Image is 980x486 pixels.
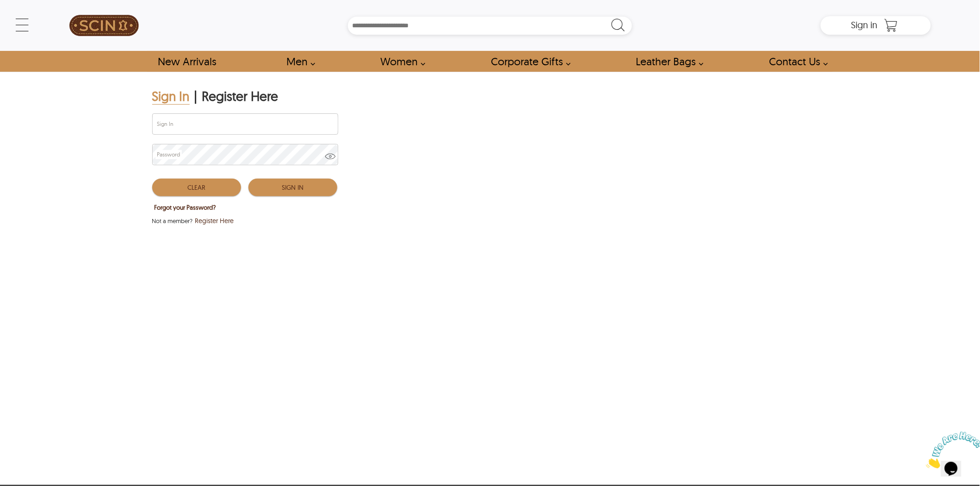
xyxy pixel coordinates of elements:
img: SCIN [69,5,139,46]
a: Shop Leather Corporate Gifts [480,51,576,72]
button: Sign In [248,179,337,196]
a: shop men's leather jackets [276,51,320,72]
span: Register Here [195,216,234,225]
a: Shopping Cart [882,19,900,32]
button: Clear [152,179,241,196]
a: Shop Leather Bags [626,51,709,72]
a: Shop New Arrivals [147,51,226,72]
a: Sign in [851,22,877,30]
button: Forgot your Password? [152,201,218,213]
div: Register Here [202,88,279,105]
a: SCIN [49,5,159,46]
div: | [194,88,198,105]
span: Not a member? [152,216,193,225]
a: contact-us [758,51,833,72]
span: Sign in [851,19,877,31]
iframe: Sign in with Google Button [148,229,268,249]
img: Chat attention grabber [4,4,61,40]
a: Shop Women Leather Jackets [370,51,431,72]
iframe: fb:login_button Facebook Social Plugin [268,230,379,249]
iframe: chat widget [923,428,980,472]
div: Sign In [152,88,190,105]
